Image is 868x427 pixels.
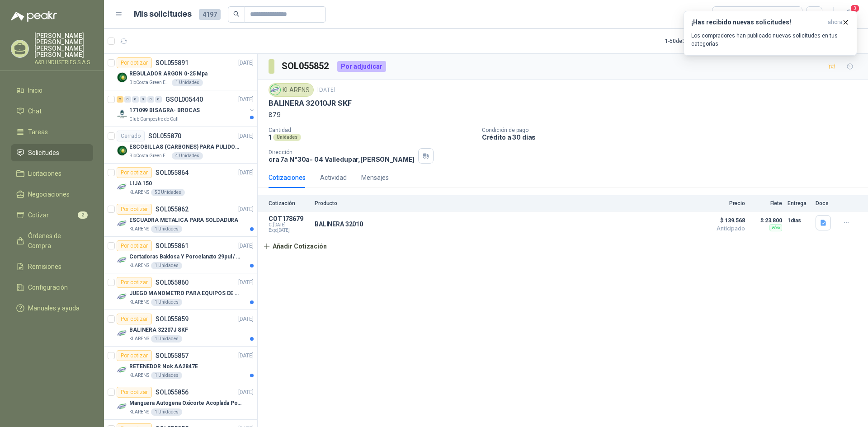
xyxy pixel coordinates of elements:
[117,328,127,339] img: Company Logo
[117,108,127,119] img: Company Logo
[11,144,93,161] a: Solicitudes
[34,33,93,58] p: [PERSON_NAME] [PERSON_NAME] [PERSON_NAME] [PERSON_NAME]
[273,134,301,141] div: Unidades
[11,103,93,120] a: Chat
[132,96,139,103] div: 0
[317,86,335,94] p: [DATE]
[124,96,131,103] div: 0
[750,200,782,206] p: Flete
[129,216,238,225] p: ESCUADRA METALICA PARA SOLDADURA
[104,273,257,310] a: Por cotizarSOL055860[DATE] Company LogoJUEGO MANOMETRO PARA EQUIPOS DE ARGON Y OXICORTE VICTORKLA...
[129,408,149,416] p: KLARENS
[151,372,182,379] div: 1 Unidades
[269,127,475,133] p: Cantidad
[691,19,824,26] h3: ¡Has recibido nuevas solicitudes!
[691,32,849,48] p: Los compradores han publicado nuevas solicitudes en tus categorías.
[129,326,188,334] p: BALINERA 32207J SKF
[28,210,49,220] span: Cotizar
[28,282,68,292] span: Configuración
[769,224,782,231] div: Flex
[269,228,309,233] span: Exp: [DATE]
[117,167,152,178] div: Por cotizar
[34,60,93,65] p: A&B INDUSTRIES S.A.S
[117,240,152,251] div: Por cotizar
[104,383,257,420] a: Por cotizarSOL055856[DATE] Company LogoManguera Autogena Oxicorte Acoplada Por 10 MetrosKLARENS1 ...
[269,99,351,108] p: BALINERA 32010JR SKF
[129,335,149,343] p: KLARENS
[156,279,189,286] p: SOL055860
[238,352,254,360] p: [DATE]
[850,4,860,13] span: 3
[129,179,152,188] p: LIJA 150
[28,127,48,137] span: Tareas
[270,85,280,95] img: Company Logo
[117,57,152,68] div: Por cotizar
[117,218,127,229] img: Company Logo
[129,79,170,86] p: BioCosta Green Energy S.A.S
[117,365,127,375] img: Company Logo
[315,221,363,228] p: BALINERA 32010
[104,127,257,164] a: CerradoSOL055870[DATE] Company LogoESCOBILLAS (CARBONES) PARA PULIDORA DEWALTBioCosta Green Energ...
[129,399,242,408] p: Manguera Autogena Oxicorte Acoplada Por 10 Metros
[684,11,857,56] button: ¡Has recibido nuevas solicitudes!ahora Los compradores han publicado nuevas solicitudes en tus ca...
[28,303,80,313] span: Manuales y ayuda
[269,200,309,206] p: Cotización
[199,9,221,20] span: 4197
[320,173,347,183] div: Actividad
[117,291,127,302] img: Company Logo
[238,388,254,397] p: [DATE]
[129,106,200,115] p: 171099 BISAGRA- BROCAS
[117,131,145,141] div: Cerrado
[117,145,127,156] img: Company Logo
[156,169,189,176] p: SOL055864
[156,389,189,395] p: SOL055856
[11,279,93,296] a: Configuración
[129,70,208,78] p: REGULADOR ARGON 0-25 Mpa
[151,335,182,343] div: 1 Unidades
[140,96,146,103] div: 0
[788,215,810,226] p: 1 días
[78,211,88,219] span: 2
[117,401,127,412] img: Company Logo
[104,310,257,347] a: Por cotizarSOL055859[DATE] Company LogoBALINERA 32207J SKFKLARENS1 Unidades
[104,237,257,273] a: Por cotizarSOL055861[DATE] Company LogoCortadoras Baldosa Y Porcelanato 29pul / 74cm - Truper 158...
[129,299,149,306] p: KLARENS
[238,242,254,250] p: [DATE]
[11,82,93,99] a: Inicio
[147,96,154,103] div: 0
[28,169,61,178] span: Licitaciones
[155,96,162,103] div: 0
[156,243,189,249] p: SOL055861
[750,215,782,226] p: $ 23.800
[11,165,93,182] a: Licitaciones
[156,60,189,66] p: SOL055891
[129,253,242,261] p: Cortadoras Baldosa Y Porcelanato 29pul / 74cm - Truper 15827
[104,200,257,237] a: Por cotizarSOL055862[DATE] Company LogoESCUADRA METALICA PARA SOLDADURAKLARENS1 Unidades
[700,215,745,226] span: $ 139.568
[841,6,857,23] button: 3
[700,200,745,206] p: Precio
[129,262,149,269] p: KLARENS
[156,206,189,212] p: SOL055862
[238,205,254,214] p: [DATE]
[718,9,737,19] div: Todas
[28,106,42,116] span: Chat
[11,186,93,203] a: Negociaciones
[28,262,61,272] span: Remisiones
[482,133,864,141] p: Crédito a 30 días
[11,11,57,22] img: Logo peakr
[788,200,810,206] p: Entrega
[151,408,182,416] div: 1 Unidades
[104,164,257,200] a: Por cotizarSOL055864[DATE] Company LogoLIJA 150KLARENS50 Unidades
[129,189,149,196] p: KLARENS
[665,34,724,48] div: 1 - 50 de 3103
[269,215,309,222] p: COT178679
[269,173,306,183] div: Cotizaciones
[238,278,254,287] p: [DATE]
[165,96,203,103] p: GSOL005440
[129,152,170,160] p: BioCosta Green Energy S.A.S
[269,110,857,120] p: 879
[337,61,386,72] div: Por adjudicar
[117,96,123,103] div: 2
[28,231,85,251] span: Órdenes de Compra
